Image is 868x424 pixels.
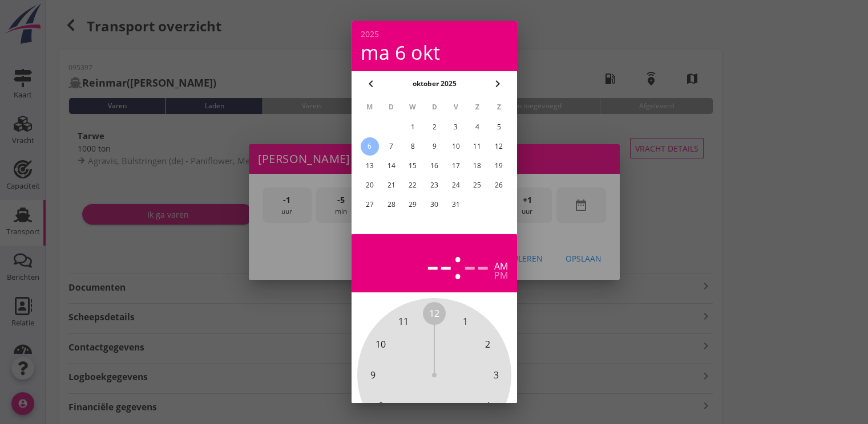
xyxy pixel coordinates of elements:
[485,399,490,413] span: 4
[453,243,463,283] span: :
[491,77,504,91] i: chevron_right
[360,137,378,156] button: 6
[468,176,486,194] button: 25
[426,243,453,283] div: --
[494,262,508,271] div: am
[490,118,508,136] button: 5
[382,176,400,194] button: 21
[490,137,508,156] button: 12
[403,157,422,175] button: 15
[360,195,378,214] button: 27
[425,137,443,156] button: 9
[403,195,422,214] button: 29
[403,137,422,156] button: 8
[490,176,508,194] button: 26
[382,195,400,214] button: 28
[462,315,467,329] span: 1
[361,43,508,62] div: ma 6 okt
[446,176,465,194] button: 24
[382,137,400,156] button: 7
[360,97,380,117] th: M
[446,118,465,136] button: 3
[425,118,443,136] button: 2
[409,75,459,92] button: oktober 2025
[360,176,378,194] button: 20
[488,97,509,117] th: Z
[425,195,443,214] button: 30
[493,368,498,382] span: 3
[446,195,465,214] button: 31
[490,157,508,175] button: 19
[429,307,439,320] span: 12
[382,157,400,175] button: 14
[361,30,508,38] div: 2025
[463,243,490,283] div: --
[376,337,386,351] span: 10
[468,118,486,136] button: 4
[364,77,378,91] i: chevron_left
[468,157,486,175] button: 18
[403,176,422,194] button: 22
[425,157,443,175] button: 16
[403,118,422,136] button: 1
[425,176,443,194] button: 23
[360,157,378,175] button: 13
[468,137,486,156] button: 11
[446,137,465,156] button: 10
[378,399,383,413] span: 8
[467,97,487,117] th: Z
[446,157,465,175] button: 17
[485,337,490,351] span: 2
[370,368,375,382] span: 9
[381,97,401,117] th: D
[445,97,466,117] th: V
[494,271,508,280] div: pm
[424,97,445,117] th: D
[402,97,423,117] th: W
[398,315,409,329] span: 11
